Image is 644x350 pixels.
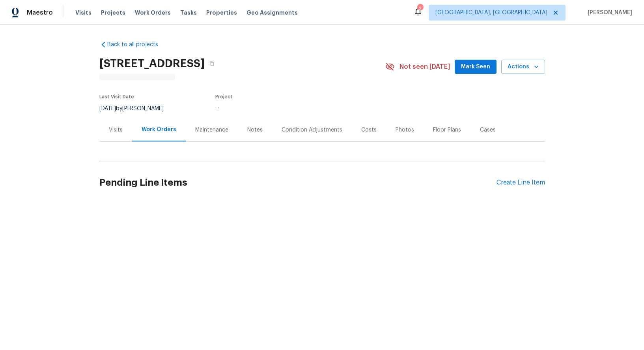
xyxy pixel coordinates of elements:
[508,62,539,72] span: Actions
[99,94,134,99] span: Last Visit Date
[417,5,423,13] div: 2
[195,126,228,134] div: Maintenance
[99,164,497,201] h2: Pending Line Items
[109,126,123,134] div: Visits
[480,126,496,134] div: Cases
[435,9,547,17] span: [GEOGRAPHIC_DATA], [GEOGRAPHIC_DATA]
[247,126,263,134] div: Notes
[501,60,545,74] button: Actions
[282,126,342,134] div: Condition Adjustments
[461,62,490,72] span: Mark Seen
[101,9,125,17] span: Projects
[246,9,298,17] span: Geo Assignments
[396,126,414,134] div: Photos
[497,179,545,186] div: Create Line Item
[584,9,632,17] span: [PERSON_NAME]
[99,106,116,111] span: [DATE]
[27,9,53,17] span: Maestro
[361,126,377,134] div: Costs
[215,104,367,109] div: ...
[215,94,233,99] span: Project
[206,9,237,17] span: Properties
[75,9,91,17] span: Visits
[180,10,197,15] span: Tasks
[99,41,175,49] a: Back to all projects
[142,126,176,134] div: Work Orders
[99,104,173,113] div: by [PERSON_NAME]
[205,56,219,71] button: Copy Address
[135,9,171,17] span: Work Orders
[433,126,461,134] div: Floor Plans
[399,63,450,71] span: Not seen [DATE]
[99,60,205,68] h2: [STREET_ADDRESS]
[455,60,497,74] button: Mark Seen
